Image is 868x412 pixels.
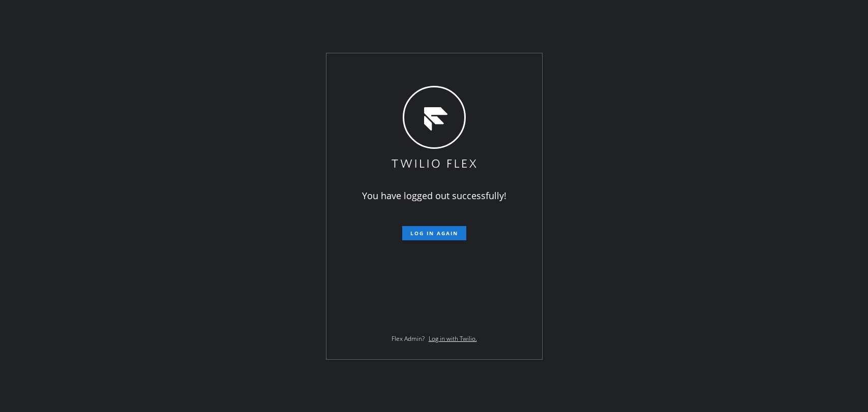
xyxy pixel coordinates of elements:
[429,334,477,343] a: Log in with Twilio.
[392,334,425,343] span: Flex Admin?
[362,189,506,202] span: You have logged out successfully!
[402,226,466,240] button: Log in again
[410,230,458,237] span: Log in again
